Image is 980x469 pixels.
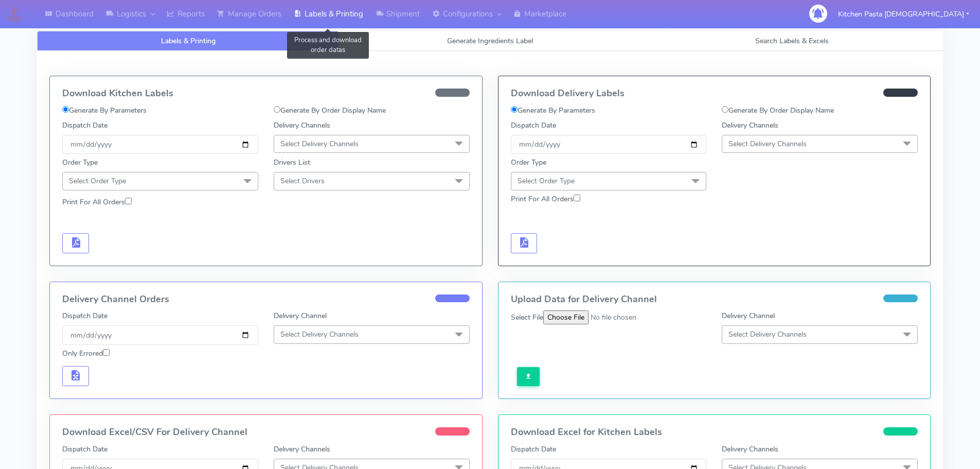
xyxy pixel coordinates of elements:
label: Print For All Orders [62,197,132,207]
span: Generate Ingredients Label [447,36,533,46]
span: Select Delivery Channels [280,329,359,339]
input: Only Errored [103,349,110,356]
label: Order Type [62,157,98,168]
label: Select File [511,312,543,323]
ul: Tabs [37,31,943,51]
h4: Download Kitchen Labels [62,89,470,99]
button: Kitchen Pasta [DEMOGRAPHIC_DATA] [830,4,977,25]
input: Generate By Order Display Name [722,106,728,113]
label: Order Type [511,157,546,168]
label: Drivers List [274,157,310,168]
label: Delivery Channel [274,310,327,321]
label: Delivery Channels [722,444,778,455]
label: Dispatch Date [511,120,556,131]
span: Labels & Printing [161,36,216,46]
h4: Upload Data for Delivery Channel [511,294,918,305]
input: Print For All Orders [574,195,580,201]
h4: Delivery Channel Orders [62,294,470,305]
span: Select Drivers [280,176,325,186]
label: Delivery Channels [274,120,330,131]
label: Generate By Parameters [62,105,147,116]
span: Select Delivery Channels [728,329,807,339]
label: Print For All Orders [511,194,580,204]
label: Dispatch Date [511,444,556,455]
input: Generate By Parameters [511,106,518,113]
label: Dispatch Date [62,310,108,321]
label: Dispatch Date [62,444,108,455]
input: Generate By Parameters [62,106,69,113]
label: Generate By Order Display Name [722,105,834,116]
label: Delivery Channels [274,444,330,455]
span: Search Labels & Excels [755,36,829,46]
label: Generate By Order Display Name [274,105,386,116]
label: Dispatch Date [62,120,108,131]
h4: Download Delivery Labels [511,89,918,99]
span: Select Order Type [518,176,575,186]
input: Generate By Order Display Name [274,106,280,113]
label: Delivery Channels [722,120,778,131]
label: Delivery Channel [722,310,775,321]
label: Only Errored [62,348,110,359]
span: Select Delivery Channels [728,139,807,149]
span: Select Delivery Channels [280,139,359,149]
label: Generate By Parameters [511,105,595,116]
h4: Download Excel/CSV For Delivery Channel [62,427,470,438]
span: Select Order Type [69,176,126,186]
h4: Download Excel for Kitchen Labels [511,427,918,438]
input: Print For All Orders [125,198,132,204]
